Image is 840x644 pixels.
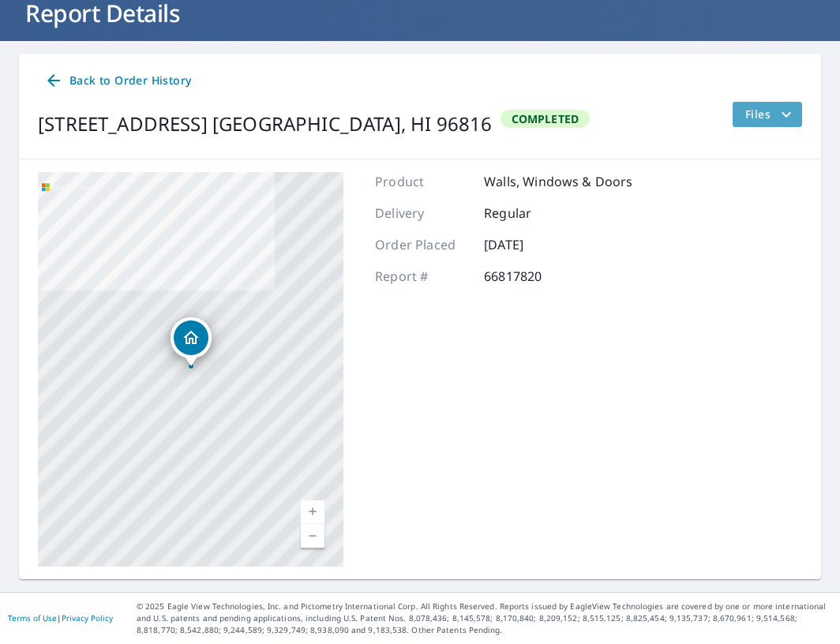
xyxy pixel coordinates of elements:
[8,613,113,623] p: |
[502,111,589,126] span: Completed
[137,601,832,636] p: © 2025 Eagle View Technologies, Inc. and Pictometry International Corp. All Rights Reserved. Repo...
[484,172,632,191] p: Walls, Windows & Doors
[375,235,470,254] p: Order Placed
[38,66,197,95] a: Back to Order History
[44,71,191,91] span: Back to Order History
[62,612,113,623] a: Privacy Policy
[732,102,802,127] button: filesDropdownBtn-66817820
[171,317,212,366] div: Dropped pin, building 1, Residential property, 3258 Kanekopa Pl. Honolulu, HI 96816
[8,612,57,623] a: Terms of Use
[745,105,796,124] span: Files
[484,267,579,286] p: 66817820
[301,500,324,524] a: Current Level 17, Zoom In
[484,204,579,223] p: Regular
[375,172,470,191] p: Product
[38,110,493,138] div: [STREET_ADDRESS] [GEOGRAPHIC_DATA], HI 96816
[301,524,324,548] a: Current Level 17, Zoom Out
[375,204,470,223] p: Delivery
[484,235,579,254] p: [DATE]
[375,267,470,286] p: Report #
